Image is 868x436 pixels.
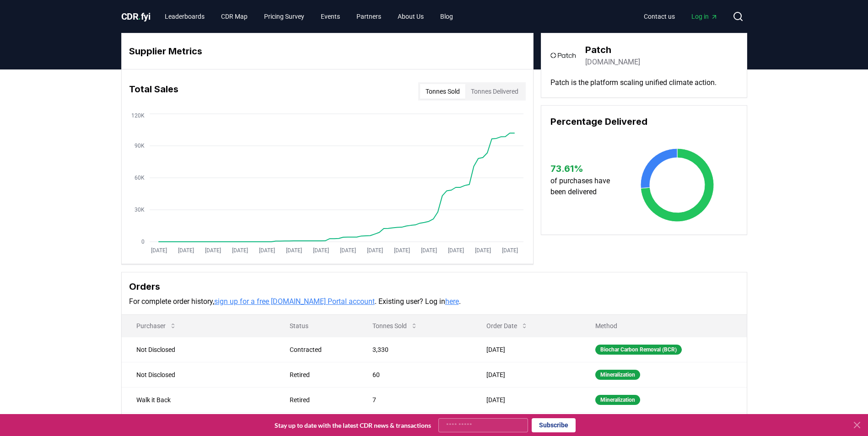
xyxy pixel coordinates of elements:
[157,8,460,25] nav: Main
[290,370,350,379] div: Retired
[421,247,437,254] tspan: [DATE]
[420,84,465,99] button: Tonnes Sold
[135,143,145,149] tspan: 90K
[474,247,491,254] tspan: [DATE]
[141,239,145,245] tspan: 0
[349,8,388,25] a: Partners
[550,43,576,68] img: Patch-logo
[178,247,194,254] tspan: [DATE]
[472,362,580,387] td: [DATE]
[588,321,739,330] p: Method
[550,115,738,128] h3: Percentage Delivered
[129,82,178,101] h3: Total Sales
[129,44,526,58] h3: Supplier Metrics
[290,395,350,404] div: Retired
[691,12,718,21] span: Log in
[636,8,725,25] nav: Main
[585,57,640,68] a: [DOMAIN_NAME]
[394,247,410,254] tspan: [DATE]
[122,362,275,387] td: Not Disclosed
[358,362,472,387] td: 60
[501,247,518,254] tspan: [DATE]
[465,84,524,99] button: Tonnes Delivered
[340,247,356,254] tspan: [DATE]
[122,337,275,362] td: Not Disclosed
[636,8,682,25] a: Contact us
[157,8,212,25] a: Leaderboards
[259,247,275,254] tspan: [DATE]
[257,8,312,25] a: Pricing Survey
[214,8,255,25] a: CDR Map
[433,8,460,25] a: Blog
[550,77,738,88] p: Patch is the platform scaling unified climate action.
[313,8,347,25] a: Events
[205,247,221,254] tspan: [DATE]
[138,11,141,22] span: .
[151,247,167,254] tspan: [DATE]
[447,247,464,254] tspan: [DATE]
[313,247,329,254] tspan: [DATE]
[121,10,151,23] a: CDR.fyi
[232,247,248,254] tspan: [DATE]
[445,297,459,306] a: here
[214,297,375,306] a: sign up for a free [DOMAIN_NAME] Portal account
[595,370,640,380] div: Mineralization
[358,337,472,362] td: 3,330
[472,337,580,362] td: [DATE]
[365,317,425,335] button: Tonnes Sold
[135,175,145,181] tspan: 60K
[129,296,739,307] p: For complete order history, . Existing user? Log in .
[585,43,640,57] h3: Patch
[131,112,145,119] tspan: 120K
[472,387,580,412] td: [DATE]
[290,345,350,354] div: Contracted
[282,321,350,330] p: Status
[595,345,682,355] div: Biochar Carbon Removal (BCR)
[684,8,725,25] a: Log in
[135,207,145,213] tspan: 30K
[390,8,431,25] a: About Us
[121,11,151,22] span: CDR fyi
[550,162,619,175] h3: 73.61 %
[479,317,535,335] button: Order Date
[367,247,383,254] tspan: [DATE]
[122,387,275,412] td: Walk it Back
[286,247,302,254] tspan: [DATE]
[550,175,619,197] p: of purchases have been delivered
[129,317,184,335] button: Purchaser
[595,395,640,405] div: Mineralization
[358,387,472,412] td: 7
[129,280,739,293] h3: Orders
